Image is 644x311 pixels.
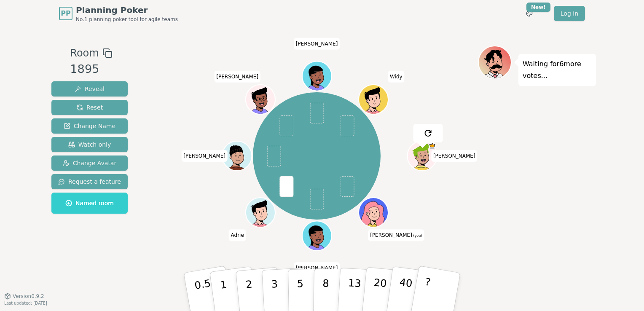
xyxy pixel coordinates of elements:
span: Watch only [68,140,111,149]
span: No.1 planning poker tool for agile teams [76,16,178,23]
span: Click to change your name [368,230,424,241]
span: Click to change your name [214,71,260,83]
span: Reset [76,103,103,112]
button: Watch only [51,137,128,152]
button: Click to change your avatar [360,198,387,226]
span: Daniel is the host [428,142,436,150]
span: Click to change your name [229,230,246,241]
span: Change Name [64,122,115,130]
p: Waiting for 6 more votes... [523,58,592,82]
span: Click to change your name [181,150,228,162]
button: Request a feature [51,174,128,189]
span: Reveal [75,85,105,93]
span: Named room [65,199,114,207]
span: Request a feature [58,177,121,186]
span: Click to change your name [294,263,340,274]
span: Planning Poker [76,4,178,16]
a: Log in [554,6,585,21]
img: reset [423,128,433,138]
span: Click to change your name [388,71,405,83]
button: New! [522,6,537,21]
span: (you) [412,234,422,238]
span: Version 0.9.2 [13,293,44,300]
button: Named room [51,193,128,214]
a: PPPlanning PokerNo.1 planning poker tool for agile teams [59,4,178,23]
button: Change Name [51,118,128,134]
button: Version0.9.2 [4,293,44,300]
span: PP [61,8,70,19]
button: Reset [51,100,128,115]
div: New! [526,3,550,12]
div: 1895 [70,61,112,78]
span: Room [70,46,99,61]
span: Change Avatar [63,159,117,167]
span: Click to change your name [294,38,340,50]
span: Last updated: [DATE] [4,301,47,306]
button: Change Avatar [51,155,128,171]
button: Reveal [51,81,128,97]
span: Click to change your name [431,150,478,162]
